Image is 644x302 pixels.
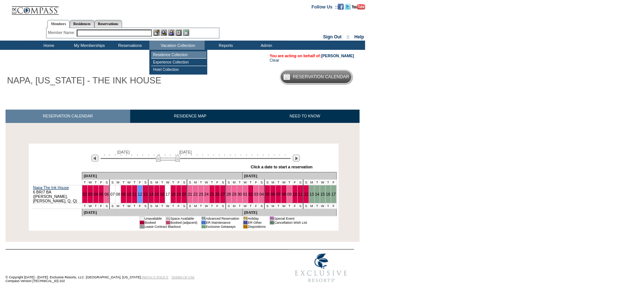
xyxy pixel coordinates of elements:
a: PRIVACY POLICY [142,275,169,279]
td: Experience Collection [151,59,207,66]
td: W [204,203,209,209]
a: 16 [160,192,165,196]
td: T [315,203,320,209]
td: S [226,203,231,209]
td: T [93,203,98,209]
a: Clear [270,58,279,62]
a: 24 [204,192,209,196]
td: Reports [205,41,245,50]
td: T [82,179,87,185]
td: S [264,203,270,209]
td: 01 [140,224,144,229]
a: 25 [210,192,214,196]
a: Help [354,34,364,40]
td: F [331,203,336,209]
td: M [232,203,237,209]
img: Subscribe to our YouTube Channel [352,4,365,10]
a: 03 [88,192,93,196]
td: 01 [166,220,170,224]
td: Hotel Collection [151,66,207,73]
a: 04 [94,192,98,196]
td: S [143,179,148,185]
td: Exclusive Getaways [206,224,239,229]
td: S [220,203,226,209]
td: [DATE] [242,172,336,179]
td: 01 [270,220,274,224]
td: S [220,179,226,185]
td: [DATE] [82,172,242,179]
td: Holiday [248,216,266,220]
td: F [331,179,336,185]
td: Reservations [109,41,149,50]
td: S [181,203,187,209]
span: :: [347,34,350,40]
img: Follow us on Twitter [345,4,351,10]
td: M [115,203,121,209]
td: 01 [140,216,144,220]
td: F [253,179,259,185]
td: F [137,203,143,209]
td: W [165,203,170,209]
a: Reservations [94,20,122,28]
td: Dispositions [248,224,266,229]
td: F [137,179,143,185]
a: 06 [271,192,275,196]
td: T [248,179,253,185]
a: 13 [143,192,148,196]
td: 01 [201,216,206,220]
a: 07 [110,192,115,196]
a: 12 [304,192,308,196]
td: W [126,179,132,185]
td: T [315,179,320,185]
td: T [325,179,331,185]
a: 19 [177,192,181,196]
td: S [298,179,303,185]
a: 01 [243,192,247,196]
td: T [209,179,215,185]
td: W [281,179,287,185]
h1: NAPA, [US_STATE] - THE INK HOUSE [6,74,163,87]
td: 01 [243,224,247,229]
td: S [104,179,110,185]
a: 17 [166,192,170,196]
td: T [237,179,243,185]
td: T [325,203,331,209]
a: 20 [182,192,186,196]
td: W [87,203,93,209]
td: W [281,203,287,209]
a: 03 [254,192,259,196]
td: 01 [243,216,247,220]
a: 14 [149,192,153,196]
td: T [132,203,137,209]
a: Members [47,20,70,28]
td: T [170,179,176,185]
td: S [303,203,309,209]
td: W [320,179,325,185]
a: Residences [70,20,94,28]
td: S [187,179,193,185]
td: W [87,179,93,185]
td: M [154,179,160,185]
td: ER Other [248,220,266,224]
td: Booked (adjacent) [170,220,198,224]
td: M [309,203,315,209]
td: W [242,203,248,209]
td: S [187,203,193,209]
td: T [121,203,126,209]
td: S [303,179,309,185]
a: 04 [259,192,264,196]
td: 01 [140,220,144,224]
a: 13 [309,192,314,196]
td: F [98,179,104,185]
a: 27 [221,192,225,196]
img: b_calculator.gif [183,30,189,36]
td: M [115,179,121,185]
td: T [121,179,126,185]
span: [DATE] [179,150,192,154]
td: F [98,203,104,209]
td: S [148,179,154,185]
td: T [160,179,165,185]
a: 21 [188,192,192,196]
td: My Memberships [68,41,109,50]
td: Home [28,41,68,50]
